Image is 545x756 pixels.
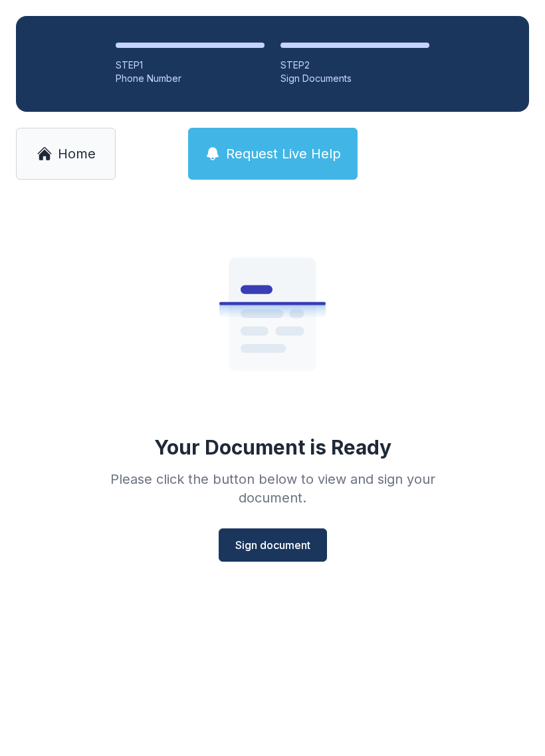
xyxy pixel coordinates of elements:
div: STEP 1 [116,59,265,72]
div: Sign Documents [280,72,429,85]
div: Phone Number [116,72,265,85]
div: STEP 2 [280,59,429,72]
div: Please click the button below to view and sign your document. [81,470,464,507]
span: Home [58,144,96,163]
span: Request Live Help [226,144,341,163]
div: Your Document is Ready [154,435,391,459]
span: Sign document [235,537,310,553]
